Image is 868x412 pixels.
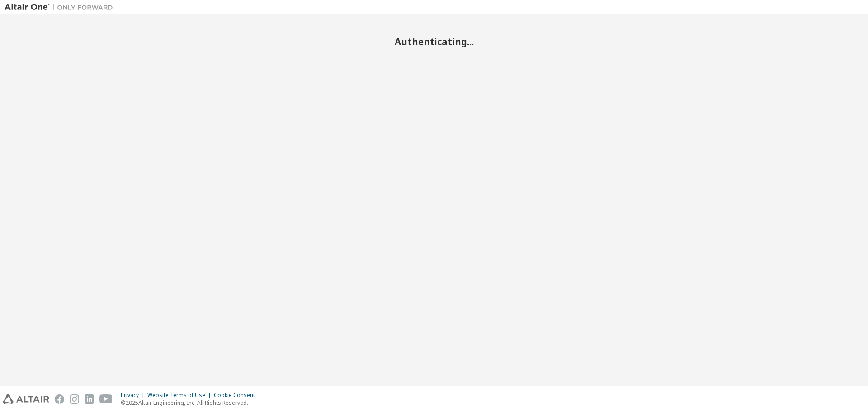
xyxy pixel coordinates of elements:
div: Cookie Consent [214,392,260,399]
img: youtube.svg [99,394,113,404]
div: Privacy [121,392,147,399]
p: © 2025 Altair Engineering, Inc. All Rights Reserved. [121,399,260,407]
h2: Authenticating... [5,36,863,47]
img: linkedin.svg [85,394,94,404]
img: Altair One [5,3,118,12]
img: instagram.svg [70,394,79,404]
img: facebook.svg [55,394,64,404]
img: altair_logo.svg [3,394,49,404]
div: Website Terms of Use [147,392,214,399]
